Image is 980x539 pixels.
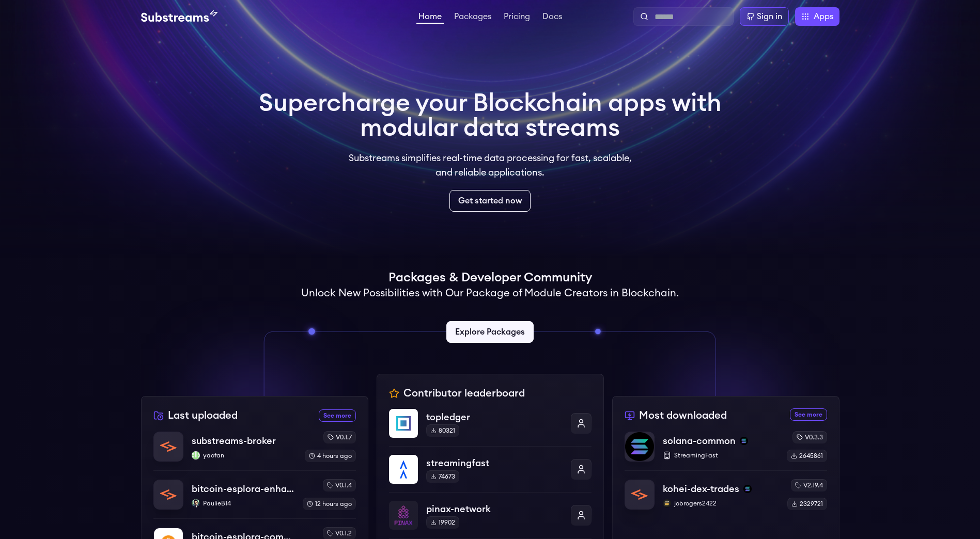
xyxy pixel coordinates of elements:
[663,451,779,459] p: StreamingFast
[153,431,356,470] a: substreams-brokersubstreams-brokeryaofanyaofanv0.1.74 hours ago
[426,424,459,437] div: 80321
[625,480,654,509] img: kohei-dex-trades
[416,12,444,24] a: Home
[192,434,276,448] p: substreams-broker
[389,409,592,446] a: topledgertopledger80321
[446,321,534,343] a: Explore Packages
[757,10,782,23] div: Sign in
[192,499,200,508] img: PaulieB14
[341,151,639,180] p: Substreams simplifies real-time data processing for fast, scalable, and reliable applications.
[663,499,779,508] p: jobrogers2422
[192,499,294,508] p: PaulieB14
[502,12,532,23] a: Pricing
[426,516,459,529] div: 19902
[303,498,356,510] div: 12 hours ago
[192,451,200,459] img: yaofan
[663,499,671,508] img: jobrogers2422
[740,7,789,26] a: Sign in
[319,409,356,422] a: See more recently uploaded packages
[389,409,418,438] img: topledger
[389,492,592,538] a: pinax-networkpinax-network19902
[426,410,563,424] p: topledger
[792,431,827,443] div: v0.3.3
[389,446,592,492] a: streamingfaststreamingfast74673
[141,10,217,23] img: Substream's logo
[426,470,459,483] div: 74673
[154,480,183,509] img: bitcoin-esplora-enhanced
[743,485,752,493] img: solana
[790,408,827,421] a: See more most downloaded packages
[192,482,294,496] p: bitcoin-esplora-enhanced
[449,190,531,212] a: Get started now
[740,437,748,445] img: solana
[154,432,183,461] img: substreams-broker
[153,470,356,518] a: bitcoin-esplora-enhancedbitcoin-esplora-enhancedPaulieB14PaulieB14v0.1.412 hours ago
[663,434,736,448] p: solana-common
[323,479,356,492] div: v0.1.4
[787,498,827,510] div: 2329721
[814,10,833,23] span: Apps
[388,269,592,286] h1: Packages & Developer Community
[625,432,654,461] img: solana-common
[787,450,827,462] div: 2645861
[426,456,563,470] p: streamingfast
[791,479,827,492] div: v2.19.4
[259,91,722,140] h1: Supercharge your Blockchain apps with modular data streams
[305,450,356,462] div: 4 hours ago
[625,431,827,470] a: solana-commonsolana-commonsolanaStreamingFastv0.3.32645861
[426,502,563,516] p: pinax-network
[192,451,297,459] p: yaofan
[625,470,827,510] a: kohei-dex-tradeskohei-dex-tradessolanajobrogers2422jobrogers2422v2.19.42329721
[389,455,418,484] img: streamingfast
[301,286,679,300] h2: Unlock New Possibilities with Our Package of Module Creators in Blockchain.
[323,431,356,443] div: v0.1.7
[452,12,493,23] a: Packages
[540,12,564,23] a: Docs
[389,501,418,530] img: pinax-network
[663,482,739,496] p: kohei-dex-trades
